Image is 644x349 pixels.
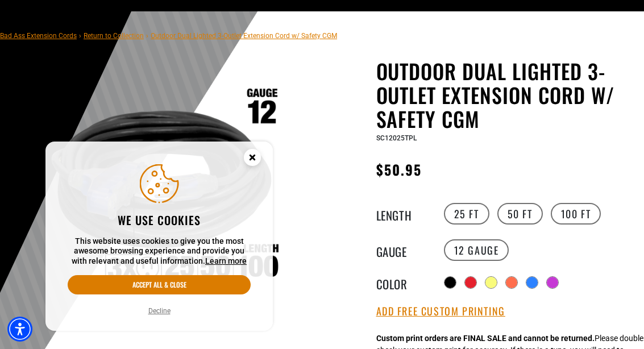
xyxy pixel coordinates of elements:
p: This website uses cookies to give you the most awesome browsing experience and provide you with r... [68,236,251,267]
label: 12 Gauge [444,239,509,261]
strong: Custom print orders are FINAL SALE and cannot be returned. [376,334,595,343]
label: 25 FT [444,203,489,225]
legend: Length [376,206,433,221]
a: This website uses cookies to give you the most awesome browsing experience and provide you with r... [205,256,247,265]
h1: Outdoor Dual Lighted 3-Outlet Extension Cord w/ Safety CGM [376,59,636,131]
legend: Gauge [376,243,433,257]
span: Outdoor Dual Lighted 3-Outlet Extension Cord w/ Safety CGM [151,32,337,40]
span: SC12025TPL [376,134,417,142]
button: Close this option [232,142,273,177]
label: 50 FT [497,203,543,225]
aside: Cookie Consent [45,142,273,331]
a: Return to Collection [84,32,144,40]
button: Add Free Custom Printing [376,305,505,318]
div: Accessibility Menu [7,317,32,342]
span: › [146,32,148,40]
h2: We use cookies [68,213,251,227]
button: Accept all & close [68,275,251,294]
button: Decline [145,305,174,317]
span: › [79,32,81,40]
legend: Color [376,275,433,290]
span: $50.95 [376,159,422,180]
label: 100 FT [551,203,601,225]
